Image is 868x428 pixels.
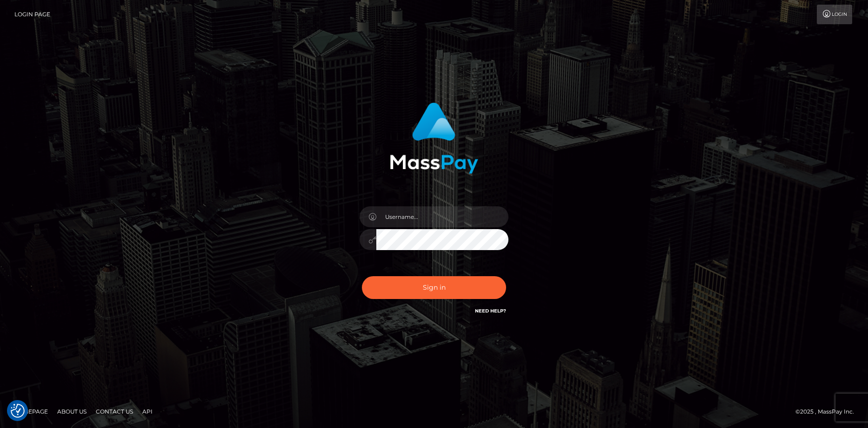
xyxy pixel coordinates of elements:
[53,404,90,419] a: About Us
[390,102,478,174] img: MassPay Login
[475,308,506,314] a: Need Help?
[10,404,52,419] a: Homepage
[817,5,852,24] a: Login
[795,407,861,417] div: © 2025 , MassPay Inc.
[14,5,50,24] a: Login Page
[362,276,506,299] button: Sign in
[139,404,156,419] a: API
[11,404,25,418] button: Consent Preferences
[376,206,508,227] input: Username...
[11,404,25,418] img: Revisit consent button
[92,404,137,419] a: Contact Us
